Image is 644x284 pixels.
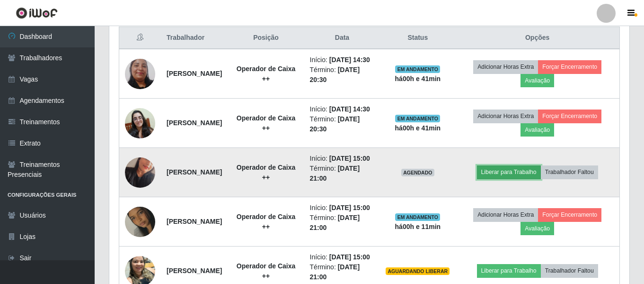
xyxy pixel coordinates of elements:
th: Opções [455,27,619,49]
button: Trabalhador Faltou [541,264,598,277]
button: Adicionar Horas Extra [473,110,538,123]
li: Término: [310,262,375,282]
th: Posição [228,27,304,49]
strong: Operador de Caixa ++ [237,65,296,82]
strong: [PERSON_NAME] [167,168,222,176]
time: [DATE] 14:30 [329,105,370,113]
strong: há 00 h e 41 min [395,124,441,132]
li: Término: [310,114,375,134]
time: [DATE] 15:00 [329,204,370,211]
strong: há 00 h e 41 min [395,75,441,82]
img: 1754064940964.jpeg [125,108,155,138]
li: Início: [310,203,375,213]
button: Avaliação [520,222,554,235]
strong: [PERSON_NAME] [167,119,222,127]
strong: Operador de Caixa ++ [237,114,296,132]
img: 1724780126479.jpeg [125,146,155,200]
li: Término: [310,213,375,233]
img: 1701346720849.jpeg [125,42,155,106]
time: [DATE] 14:30 [329,56,370,64]
strong: Operador de Caixa ++ [237,262,296,280]
time: [DATE] 15:00 [329,155,370,162]
button: Liberar para Trabalho [477,165,541,179]
img: CoreUI Logo [16,7,58,19]
strong: [PERSON_NAME] [167,70,222,77]
li: Término: [310,164,375,183]
time: [DATE] 15:00 [329,253,370,261]
strong: Operador de Caixa ++ [237,164,296,181]
span: EM ANDAMENTO [395,213,440,221]
img: 1734698192432.jpeg [125,195,155,249]
li: Início: [310,55,375,65]
strong: [PERSON_NAME] [167,267,222,275]
li: Início: [310,252,375,262]
li: Término: [310,65,375,85]
li: Início: [310,154,375,164]
span: AGENDADO [401,169,434,176]
strong: [PERSON_NAME] [167,218,222,225]
span: EM ANDAMENTO [395,115,440,122]
li: Início: [310,104,375,114]
button: Adicionar Horas Extra [473,60,538,73]
th: Data [304,27,380,49]
button: Forçar Encerramento [538,208,601,221]
strong: há 00 h e 11 min [395,223,441,230]
th: Trabalhador [161,27,228,49]
strong: Operador de Caixa ++ [237,213,296,230]
button: Forçar Encerramento [538,60,601,73]
span: AGUARDANDO LIBERAR [386,267,450,275]
button: Avaliação [520,123,554,137]
button: Adicionar Horas Extra [473,208,538,221]
button: Forçar Encerramento [538,110,601,123]
button: Liberar para Trabalho [477,264,541,277]
button: Avaliação [520,74,554,87]
th: Status [380,27,455,49]
span: EM ANDAMENTO [395,65,440,73]
button: Trabalhador Faltou [541,165,598,179]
